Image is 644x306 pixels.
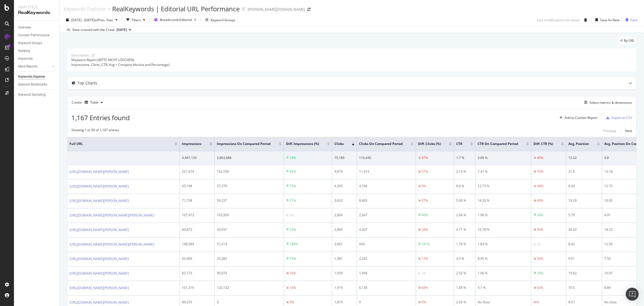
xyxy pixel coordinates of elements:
[478,242,529,247] div: 1.83 %
[217,184,281,188] div: 37,270
[603,129,616,133] div: Previous
[116,27,127,32] span: 2025 Aug. 11th
[286,141,319,146] span: Diff. Impressions (%)
[537,256,543,261] div: 50%
[359,271,414,276] div: 1,949
[211,18,235,22] div: Keyword Groups
[203,16,237,24] button: Keyword Groups
[217,155,281,160] div: 3,863,686
[537,285,543,290] div: 63%
[600,18,619,22] div: Save As New
[160,17,192,22] span: Breadcrumb: Editorial
[217,242,281,247] div: 51,414
[69,271,129,276] a: [URL][DOMAIN_NAME][PERSON_NAME]
[334,242,354,247] div: 2,661
[334,213,354,218] div: 2,869
[537,198,543,203] div: 65%
[359,300,414,305] div: 0
[422,242,430,247] div: 181%
[478,213,529,218] div: 1.96 %
[217,256,281,261] div: 25,282
[568,213,600,218] div: 5.79
[248,7,305,12] div: [PERSON_NAME][DOMAIN_NAME]
[630,18,638,22] div: Save
[568,227,600,232] div: 34.02
[217,141,271,146] span: Impressions On Compared Period
[124,16,147,24] button: Filters
[72,27,114,32] div: Data crossed with the Crawl
[359,169,414,174] div: 11,314
[418,141,441,146] span: Diff. Clicks (%)
[456,184,473,188] div: 6.6 %
[182,256,212,261] div: 43,969
[604,113,632,122] button: Export as CSV
[182,141,202,146] span: Impressions
[478,141,518,146] span: CTR On Compared Period
[612,115,632,120] div: Export as CSV
[69,242,154,247] a: [URL][DOMAIN_NAME][PERSON_NAME][PERSON_NAME]
[603,128,616,134] button: Previous
[568,184,600,188] div: 8.39
[568,141,589,146] span: Avg. Position
[625,129,632,133] div: Next
[624,39,634,42] span: By URL
[456,300,473,305] div: 2.03 %
[18,56,32,62] div: Keywords
[290,256,296,261] div: 74%
[64,6,106,12] a: Keywords Explorer
[18,92,46,98] div: Keyword Sampling
[418,273,420,274] img: Equal
[18,56,56,62] a: Keywords
[182,169,212,174] div: 221,674
[422,227,428,232] div: 34%
[334,184,354,188] div: 4,305
[18,48,56,54] a: Ranking
[359,198,414,203] div: 8,493
[334,169,354,174] div: 4,874
[359,141,403,146] span: Clicks On Compared Period
[456,271,473,276] div: 2.32 %
[182,198,212,203] div: 71,728
[537,271,543,276] div: 18%
[478,285,529,290] div: 5.1 %
[359,242,414,247] div: 946
[478,184,529,188] div: 12.73 %
[71,128,119,134] div: Showing 1 to 50 of 1,167 entries
[456,285,473,290] div: 1.89 %
[69,256,129,262] a: [URL][DOMAIN_NAME][PERSON_NAME]
[334,198,354,203] div: 3,632
[72,98,105,107] div: Create
[456,141,462,146] span: CTR
[182,227,212,232] div: 60,673
[456,242,473,247] div: 1.79 %
[359,256,414,261] div: 2,265
[568,256,600,261] div: 9.01
[334,256,354,261] div: 1,981
[182,213,212,218] div: 107,473
[71,18,95,22] span: [DATE] - [DATE]
[568,169,600,174] div: 21.6
[456,169,473,174] div: 2.19 %
[182,155,212,160] div: 4,407,133
[334,227,354,232] div: 2,860
[422,155,428,160] div: 37%
[422,256,428,261] div: 13%
[217,300,281,305] div: 0
[478,300,529,305] div: No Data
[114,27,133,33] button: [DATE]
[568,198,600,203] div: 19.29
[18,10,55,16] div: RealKeywords
[422,169,428,174] div: 57%
[18,74,56,80] a: Keywords Explorer
[537,18,579,22] div: Last modifications not saved
[182,271,212,276] div: 83,173
[18,25,56,30] a: Overview
[18,82,47,87] div: Explorer Bookmarks
[359,227,414,232] div: 4,307
[537,213,543,218] div: 36%
[83,98,105,107] button: Table
[71,53,89,58] div: Description:
[537,242,541,247] div: 3%
[18,92,56,98] a: Keyword Sampling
